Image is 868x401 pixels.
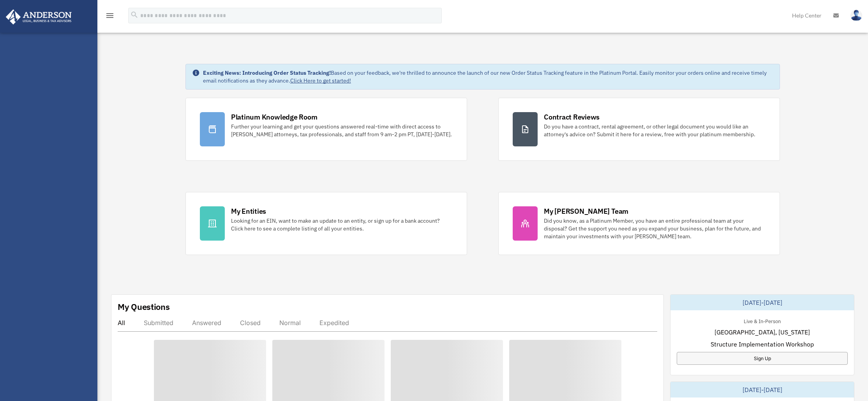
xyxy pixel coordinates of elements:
div: My Questions [118,301,170,313]
div: Platinum Knowledge Room [231,112,318,122]
i: menu [105,11,115,20]
a: Click Here to get started! [290,77,351,84]
div: [DATE]-[DATE] [670,295,854,310]
div: Did you know, as a Platinum Member, you have an entire professional team at your disposal? Get th... [544,217,766,240]
a: My Entities Looking for an EIN, want to make an update to an entity, or sign up for a bank accoun... [185,192,467,255]
span: Structure Implementation Workshop [711,339,814,349]
div: [DATE]-[DATE] [670,382,854,397]
div: All [118,319,125,327]
div: Based on your feedback, we're thrilled to announce the launch of our new Order Status Tracking fe... [203,69,773,84]
img: Anderson Advisors Platinum Portal [4,9,74,25]
a: Sign Up [677,352,848,365]
div: Live & In-Person [737,317,787,325]
div: Do you have a contract, rental agreement, or other legal document you would like an attorney's ad... [544,123,766,138]
div: Expedited [319,319,349,327]
img: User Pic [850,10,862,21]
div: Looking for an EIN, want to make an update to an entity, or sign up for a bank account? Click her... [231,217,453,232]
strong: Exciting News: Introducing Order Status Tracking! [203,69,331,76]
a: Platinum Knowledge Room Further your learning and get your questions answered real-time with dire... [185,98,467,161]
div: Normal [279,319,301,327]
div: My [PERSON_NAME] Team [544,206,628,216]
div: Contract Reviews [544,112,600,122]
span: [GEOGRAPHIC_DATA], [US_STATE] [715,327,810,337]
a: My [PERSON_NAME] Team Did you know, as a Platinum Member, you have an entire professional team at... [498,192,780,255]
i: search [130,11,139,19]
div: Submitted [144,319,173,327]
a: Contract Reviews Do you have a contract, rental agreement, or other legal document you would like... [498,98,780,161]
div: Answered [192,319,221,327]
div: My Entities [231,206,266,216]
div: Further your learning and get your questions answered real-time with direct access to [PERSON_NAM... [231,123,453,138]
div: Closed [240,319,261,327]
a: menu [105,14,115,20]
